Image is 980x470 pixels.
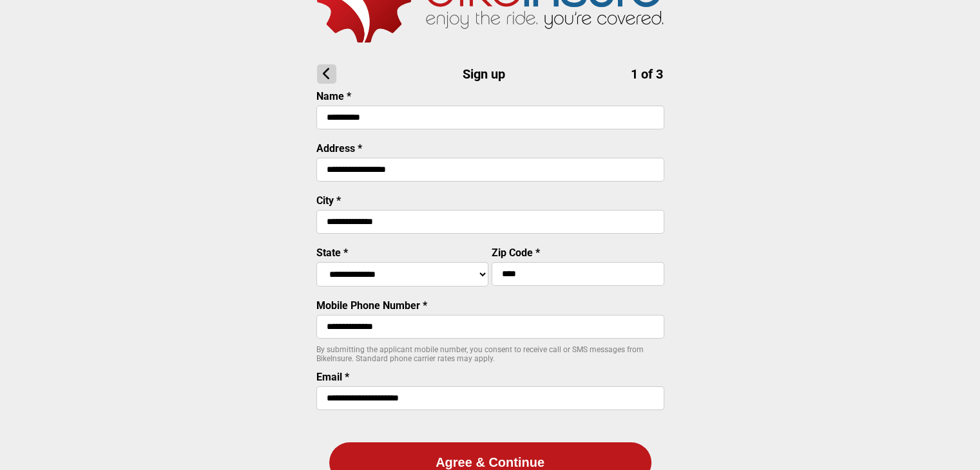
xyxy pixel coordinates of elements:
[316,345,664,363] p: By submitting the applicant mobile number, you consent to receive call or SMS messages from BikeI...
[631,66,663,82] span: 1 of 3
[316,194,341,207] label: City *
[492,247,540,259] label: Zip Code *
[316,90,351,102] label: Name *
[316,247,348,259] label: State *
[316,371,349,383] label: Email *
[317,64,663,84] h1: Sign up
[316,142,362,155] label: Address *
[316,299,427,312] label: Mobile Phone Number *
